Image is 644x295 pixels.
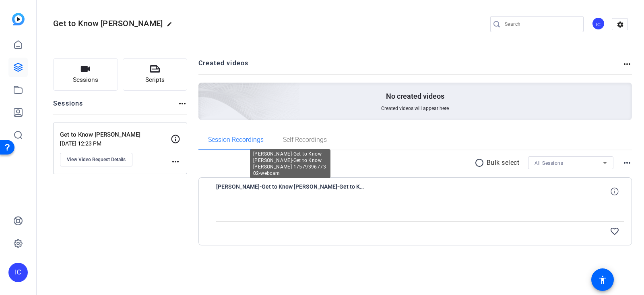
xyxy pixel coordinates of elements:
[216,182,365,201] span: [PERSON_NAME]-Get to Know [PERSON_NAME]-Get to Know [PERSON_NAME]-1757939677302-webcam
[53,58,118,91] button: Sessions
[53,19,163,28] span: Get to Know [PERSON_NAME]
[123,58,188,91] button: Scripts
[598,275,607,285] mat-icon: accessibility
[60,140,171,147] p: [DATE] 12:23 PM
[145,75,165,85] span: Scripts
[8,263,28,282] div: IC
[610,226,619,236] mat-icon: favorite_border
[487,158,520,168] p: Bulk select
[622,59,632,69] mat-icon: more_horiz
[592,17,605,30] div: IC
[475,158,487,168] mat-icon: radio_button_unchecked
[12,13,25,25] img: blue-gradient.svg
[73,75,98,85] span: Sessions
[178,99,187,108] mat-icon: more_horiz
[60,153,132,166] button: View Video Request Details
[283,137,327,143] span: Self Recordings
[612,19,628,31] mat-icon: settings
[167,21,176,31] mat-icon: edit
[381,105,449,112] span: Created videos will appear here
[53,99,83,114] h2: Sessions
[67,156,126,163] span: View Video Request Details
[505,19,577,29] input: Search
[198,58,623,74] h2: Created videos
[386,91,444,101] p: No created videos
[208,137,264,143] span: Session Recordings
[171,157,180,166] mat-icon: more_horiz
[108,3,300,178] img: Creted videos background
[535,160,563,166] span: All Sessions
[622,158,632,168] mat-icon: more_horiz
[592,17,606,31] ngx-avatar: Indy Comms
[60,130,171,139] p: Get to Know [PERSON_NAME]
